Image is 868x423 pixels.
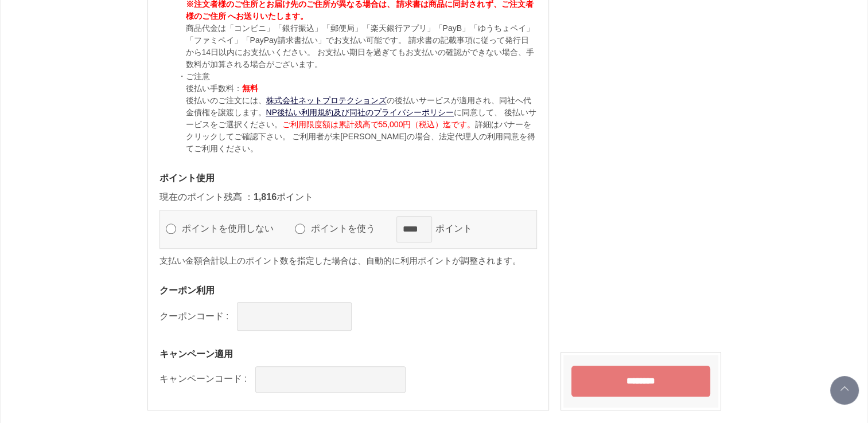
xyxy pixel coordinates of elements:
[282,120,476,129] span: ご利用限度額は累計残高で55,000円（税込）迄です。
[159,374,247,383] label: キャンペーンコード :
[159,311,229,321] label: クーポンコード :
[266,96,387,105] a: 株式会社ネットプロテクションズ
[308,224,388,233] label: ポイントを使う
[242,84,258,93] span: 無料
[159,348,537,360] h3: キャンペーン適用
[186,22,537,70] p: 商品代金は「コンビニ」「銀行振込」「郵便局」「楽天銀行アプリ」「PayB」「ゆうちょペイ」「ファミペイ」「PayPay請求書払い」でお支払い可能です。 請求書の記載事項に従って発行日から14日以...
[159,254,537,268] p: 支払い金額合計以上のポイント数を指定した場合は、自動的に利用ポイントが調整されます。
[159,190,537,204] p: 現在のポイント残高 ： ポイント
[266,108,454,117] a: NP後払い利用規約及び同社のプライバシーポリシー
[159,284,537,296] h3: クーポン利用
[432,224,485,233] label: ポイント
[159,172,537,184] h3: ポイント使用
[179,224,287,233] label: ポイントを使用しない
[254,192,277,202] span: 1,816
[186,83,537,155] p: 後払い手数料： 後払いのご注文には、 の後払いサービスが適用され、同社へ代金債権を譲渡します。 に同意して、 後払いサービスをご選択ください。 詳細はバナーをクリックしてご確認下さい。 ご利用者...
